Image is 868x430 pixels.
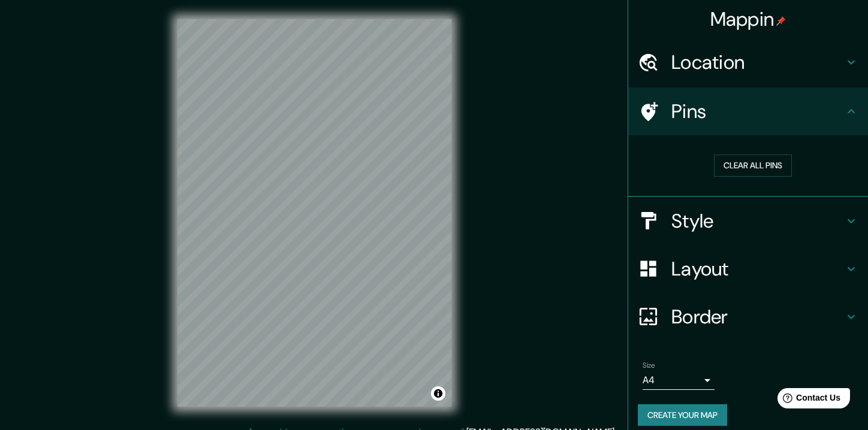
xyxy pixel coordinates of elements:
h4: Layout [671,257,844,281]
button: Create your map [638,404,727,426]
div: A4 [643,371,715,390]
iframe: Help widget launcher [761,383,855,417]
h4: Pins [671,99,844,123]
div: Border [628,293,868,341]
h4: Style [671,209,844,233]
button: Clear all pins [714,155,792,177]
div: Pins [628,87,868,135]
button: Toggle attribution [431,386,445,401]
h4: Location [671,50,844,74]
div: Style [628,197,868,245]
div: Layout [628,245,868,293]
h4: Border [671,305,844,329]
label: Size [643,360,655,370]
h4: Mappin [710,7,786,31]
canvas: Map [177,19,451,407]
img: pin-icon.png [776,16,786,26]
div: Location [628,38,868,86]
